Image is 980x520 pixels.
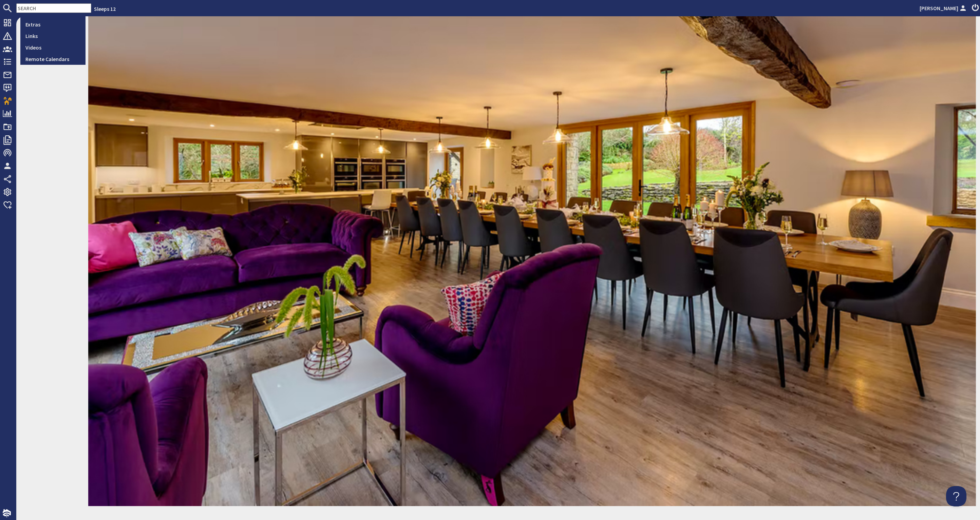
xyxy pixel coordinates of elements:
a: [PERSON_NAME] [920,4,968,12]
iframe: Toggle Customer Support [946,486,966,506]
a: Extras [20,19,86,30]
a: Links [20,30,86,42]
a: Videos [20,42,86,53]
a: Sleeps 12 [94,5,116,12]
img: staytech_i_w-64f4e8e9ee0a9c174fd5317b4b171b261742d2d393467e5bdba4413f4f884c10.svg [3,509,11,517]
a: Remote Calendars [20,53,86,65]
input: SEARCH [16,3,91,13]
